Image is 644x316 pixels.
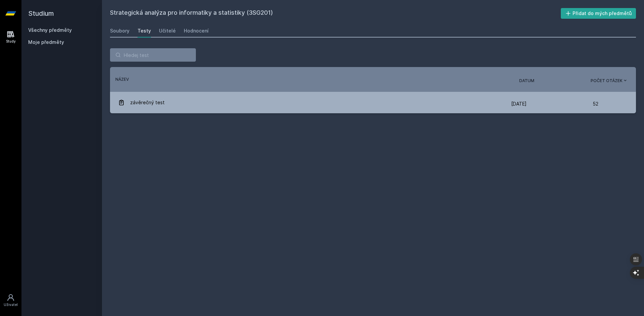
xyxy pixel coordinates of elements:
[4,302,18,307] div: Uživatel
[593,97,598,111] span: 52
[1,290,20,311] a: Uživatel
[28,27,72,33] a: Všechny předměty
[110,8,561,19] h2: Strategická analýza pro informatiky a statistiky (3SG201)
[511,101,527,107] span: [DATE]
[138,27,151,34] div: Testy
[184,24,209,38] a: Hodnocení
[519,78,534,84] button: Datum
[184,27,209,34] div: Hodnocení
[110,92,636,113] a: závěrečný test [DATE] 52
[110,24,129,38] a: Soubory
[591,78,623,84] span: Počet otázek
[561,8,636,19] button: Přidat do mých předmětů
[130,96,165,109] span: závěrečný test
[159,27,176,34] div: Učitelé
[115,76,129,82] button: Název
[138,24,151,38] a: Testy
[110,48,196,62] input: Hledej test
[6,39,16,44] div: Study
[1,27,20,47] a: Study
[159,24,176,38] a: Učitelé
[28,39,64,46] span: Moje předměty
[110,27,129,34] div: Soubory
[591,78,628,84] button: Počet otázek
